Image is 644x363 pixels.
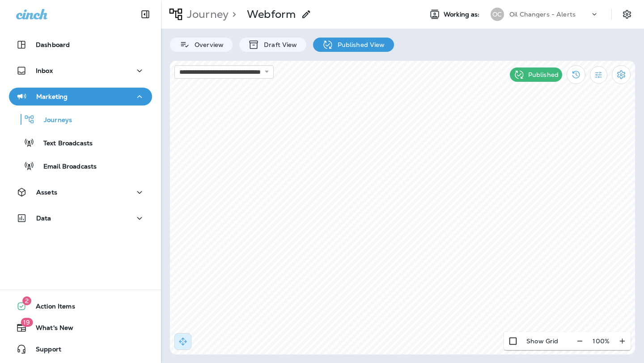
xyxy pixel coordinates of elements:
[183,8,229,21] p: Journey
[593,338,610,345] p: 100 %
[190,41,224,48] p: Overview
[36,189,57,196] p: Assets
[9,62,152,80] button: Inbox
[509,11,576,18] p: Oil Changers - Alerts
[9,319,152,337] button: 19What's New
[612,65,631,84] button: Settings
[247,8,296,21] p: Webform
[21,318,33,327] span: 19
[9,340,152,358] button: Support
[34,139,93,148] p: Text Broadcasts
[444,11,482,18] span: Working as:
[9,209,152,227] button: Data
[35,116,72,125] p: Journeys
[619,6,635,22] button: Settings
[333,41,385,48] p: Published View
[9,110,152,129] button: Journeys
[27,324,73,335] span: What's New
[36,215,51,222] p: Data
[36,41,70,48] p: Dashboard
[36,67,53,74] p: Inbox
[9,36,152,54] button: Dashboard
[259,41,297,48] p: Draft View
[526,338,558,345] p: Show Grid
[34,163,97,171] p: Email Broadcasts
[9,156,152,175] button: Email Broadcasts
[133,5,158,23] button: Collapse Sidebar
[27,346,61,356] span: Support
[36,93,68,100] p: Marketing
[491,8,504,21] div: OC
[528,71,559,78] p: Published
[27,303,75,313] span: Action Items
[590,66,607,84] button: Filter Statistics
[9,183,152,201] button: Assets
[22,296,31,305] span: 2
[229,8,236,21] p: >
[9,297,152,315] button: 2Action Items
[567,65,585,84] button: View Changelog
[9,133,152,152] button: Text Broadcasts
[9,88,152,106] button: Marketing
